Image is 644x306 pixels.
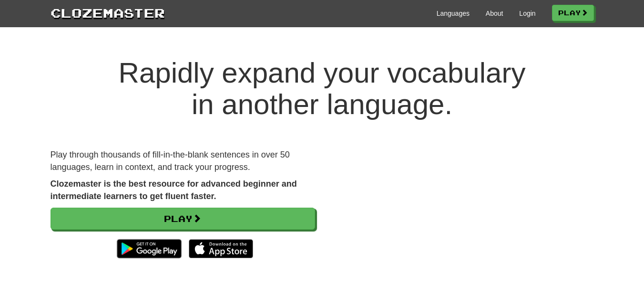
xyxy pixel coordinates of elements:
img: Get it on Google Play [112,234,186,263]
a: Clozemaster [51,4,165,21]
a: About [486,9,503,18]
img: Download_on_the_App_Store_Badge_US-UK_135x40-25178aeef6eb6b83b96f5f2d004eda3bffbb37122de64afbaef7... [189,239,253,258]
a: Play [51,208,315,230]
a: Languages [437,9,470,18]
strong: Clozemaster is the best resource for advanced beginner and intermediate learners to get fluent fa... [51,179,297,201]
a: Play [552,5,594,21]
p: Play through thousands of fill-in-the-blank sentences in over 50 languages, learn in context, and... [51,149,315,173]
a: Login [519,9,535,18]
